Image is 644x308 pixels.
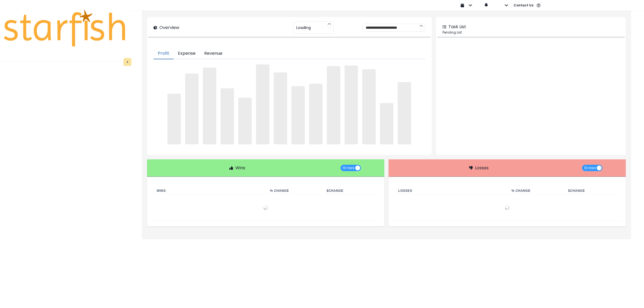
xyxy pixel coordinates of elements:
span: ‌ [345,65,358,144]
button: Expense [174,48,200,59]
span: ‌ [238,98,252,144]
button: Revenue [200,48,227,59]
span: ‌ [327,66,340,145]
span: ‌ [185,74,199,144]
span: ‌ [221,88,234,144]
button: Profit [153,48,174,59]
span: 10 rows [343,165,354,171]
span: ‌ [274,72,287,144]
span: ‌ [309,84,323,144]
span: ‌ [291,86,305,144]
span: 10 rows [584,165,596,171]
th: % Change [266,188,322,194]
span: ‌ [167,94,181,144]
th: Losses [394,188,507,194]
span: ‌ [256,64,269,144]
p: Losses [475,165,489,171]
th: Wins [152,188,266,194]
span: ‌ [362,69,376,144]
span: Loading [296,22,311,33]
p: Overview [159,24,179,31]
th: $ Change [322,188,379,194]
th: % Change [507,188,564,194]
span: ‌ [203,68,216,144]
p: Wins [235,165,245,171]
span: ‌ [380,103,393,144]
p: Task List [448,24,466,30]
p: Pending List [442,30,619,35]
span: ‌ [398,82,411,144]
th: $ Change [564,188,620,194]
